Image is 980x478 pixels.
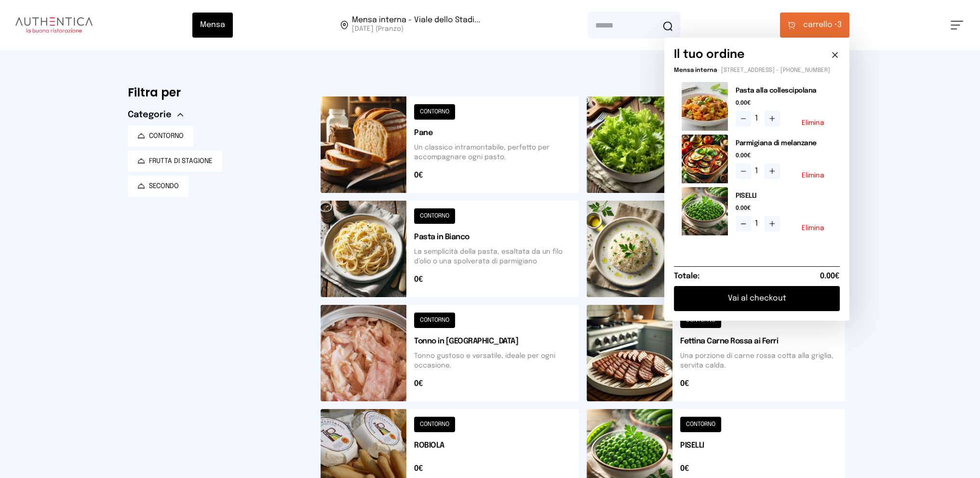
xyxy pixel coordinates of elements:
button: Elimina [802,120,824,126]
h6: Filtra per [128,85,305,100]
span: 1 [755,218,761,230]
span: Categorie [128,108,172,122]
span: 0.00€ [820,271,840,282]
button: Vai al checkout [674,286,840,311]
h2: PISELLI [736,191,832,201]
span: 1 [755,165,761,177]
span: SECONDO [149,181,179,191]
span: 1 [755,113,761,124]
span: 0.00€ [736,99,832,107]
h6: Totale: [674,271,699,282]
button: Mensa [192,13,233,38]
span: 0.00€ [736,152,832,160]
span: Viale dello Stadio, 77, 05100 Terni TR, Italia [352,16,480,34]
button: FRUTTA DI STAGIONE [128,150,222,172]
img: media [682,82,728,131]
p: - [STREET_ADDRESS] - [PHONE_NUMBER] [674,67,840,74]
span: 0.00€ [736,205,832,212]
span: 3 [803,19,842,31]
h6: Il tuo ordine [674,47,745,63]
button: Elimina [802,225,824,232]
span: [DATE] (Pranzo) [352,24,480,34]
span: FRUTTA DI STAGIONE [149,156,213,166]
button: Categorie [128,108,183,122]
button: carrello •3 [780,13,849,38]
span: Mensa interna [674,68,717,73]
img: logo.8f33a47.png [15,17,93,33]
button: CONTORNO [128,125,193,147]
button: SECONDO [128,176,188,197]
span: carrello • [803,19,837,31]
img: media [682,187,728,236]
img: media [682,135,728,183]
h2: Parmigiana di melanzane [736,138,832,148]
button: Elimina [802,172,824,179]
span: CONTORNO [149,131,184,141]
h2: Pasta alla collescipolana [736,86,832,96]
